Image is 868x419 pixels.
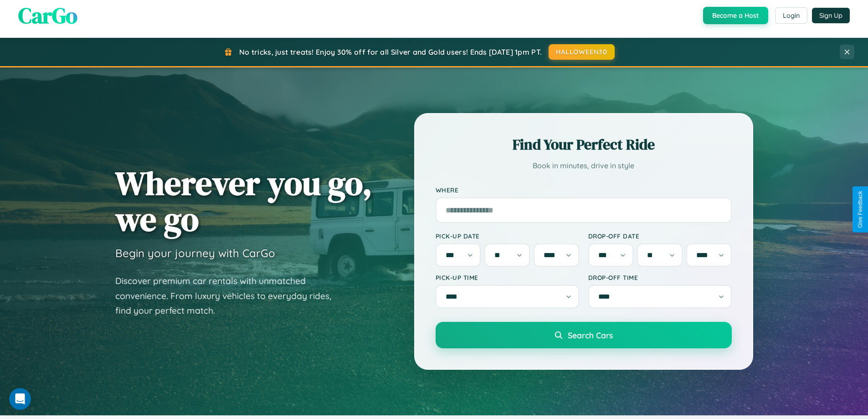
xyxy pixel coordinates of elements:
button: Sign Up [812,8,850,23]
h3: Begin your journey with CarGo [115,246,275,260]
span: No tricks, just treats! Enjoy 30% off for all Silver and Gold users! Ends [DATE] 1pm PT. [239,47,542,57]
label: Pick-up Time [436,274,579,281]
button: HALLOWEEN30 [549,44,615,60]
label: Where [436,186,732,194]
p: Book in minutes, drive in style [436,159,732,172]
label: Drop-off Date [588,232,732,240]
label: Drop-off Time [588,274,732,281]
label: Pick-up Date [436,232,579,240]
span: CarGo [18,0,77,31]
div: Give Feedback [857,191,863,228]
h2: Find Your Perfect Ride [436,134,732,155]
span: Search Cars [568,330,613,340]
button: Search Cars [436,322,732,348]
iframe: Intercom live chat [9,388,31,410]
button: Login [775,7,807,24]
h1: Wherever you go, we go [115,165,372,237]
button: Become a Host [703,7,768,24]
p: Discover premium car rentals with unmatched convenience. From luxury vehicles to everyday rides, ... [115,274,343,318]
